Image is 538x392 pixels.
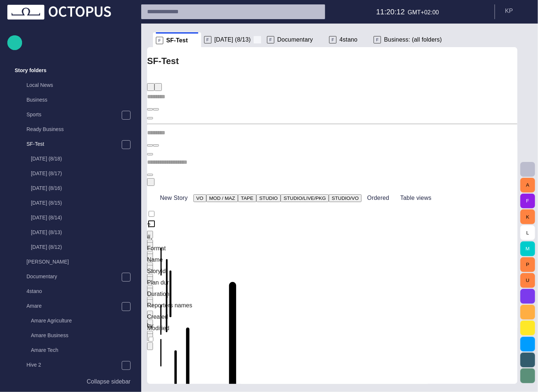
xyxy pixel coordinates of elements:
button: Sort [147,276,153,284]
ul: main menu [7,34,133,345]
div: Local News [12,78,133,93]
p: Collapse sidebar [87,377,131,386]
input: Select all rows [149,211,154,217]
div: StoryId [147,267,186,276]
div: Created by [147,312,175,330]
span: MOD / MAZ [209,195,235,201]
p: F [156,37,163,44]
p: Sports [26,111,121,118]
button: STUDIO/LIVE/PKG [281,194,329,202]
div: Amare Agriculture [16,314,133,329]
div: Duration [147,290,175,299]
span: SF-Test [166,37,188,44]
span: Documentary [277,36,313,43]
div: 4stano [12,285,133,299]
button: Ordered [361,191,392,205]
button: Sort [147,254,153,261]
div: Modified [147,324,204,333]
h2: SF-Test [147,54,517,68]
p: [DATE] (8/13) [31,229,133,236]
div: Sports [12,108,133,123]
p: K P [505,7,513,15]
button: TAPE [238,194,256,202]
div: [DATE] (8/18) [16,152,133,167]
button: Sort [147,333,153,341]
button: VO [193,194,206,202]
div: Amare Tech [16,343,133,358]
p: Documentary [26,273,121,280]
div: [DATE] (8/16) [16,181,133,196]
div: SF-Test[DATE] (8/18)[DATE] (8/17)[DATE] (8/16)[DATE] (8/15)[DATE] (8/14)[DATE] (8/13)[DATE] (8/12) [12,137,133,255]
div: F4stano [326,32,371,47]
div: [PERSON_NAME] [12,255,133,270]
p: [DATE] (8/17) [31,170,133,177]
div: ? [147,221,175,230]
button: STUDIO/VO [329,194,361,202]
button: L [520,225,535,240]
p: Ready Business [26,126,133,133]
div: Plan dur [147,278,175,287]
div: Business [12,93,133,108]
p: [DATE] (8/14) [31,214,133,221]
p: Story folders [15,67,46,74]
span: Business: (all folders) [384,36,442,43]
p: F [267,36,274,43]
div: [DATE] (8/17) [16,167,133,181]
button: New Story [147,191,190,205]
p: Hive 2 [26,361,121,368]
div: FDocumentary [264,32,326,47]
h6: 11:20:12 [376,6,405,18]
p: [DATE] (8/16) [31,184,133,192]
p: [DATE] (8/15) [31,199,133,206]
p: Amare Business [31,332,133,339]
div: [DATE] (8/12) [16,240,133,255]
div: Format [147,244,194,253]
input: Select row [149,337,153,342]
div: Reporters names [147,301,228,310]
button: M [520,241,535,256]
button: MOD / MAZ [206,194,238,202]
span: STUDIO [259,195,278,201]
div: # [147,233,186,241]
button: F [520,194,535,208]
p: Amare [26,302,121,310]
p: F [329,36,336,43]
p: Local News [26,81,133,89]
div: [DATE] (8/14) [16,211,133,226]
p: 4stano [26,287,133,295]
p: GMT+02:00 [408,8,439,17]
div: FSF-Test [153,32,201,47]
span: STUDIO/VO [332,195,359,201]
p: Amare Tech [31,346,133,354]
button: Collapse sidebar [7,374,133,389]
div: F[DATE] (8/13) [201,32,264,47]
button: P [520,257,535,272]
p: [DATE] (8/18) [31,155,133,162]
button: KP [499,4,534,18]
button: K [520,209,535,224]
p: [DATE] (8/12) [31,243,133,251]
img: Octopus News Room [7,5,111,20]
div: FBusiness: (all folders) [371,32,455,47]
p: Amare Agriculture [31,317,133,324]
button: Table views [395,191,445,205]
button: Sort [147,231,153,239]
p: [PERSON_NAME] [26,258,133,265]
p: F [204,36,211,43]
button: Sort [147,288,153,296]
button: Sort [147,265,153,273]
div: [DATE] (8/15) [16,196,133,211]
p: F [374,36,381,43]
div: Documentary [12,270,133,285]
div: Hive 2 [12,358,133,373]
p: Business [26,96,133,103]
div: AmareAmare AgricultureAmare BusinessAmare Tech [12,299,133,358]
div: [DATE] (8/13) [16,226,133,240]
div: Ready Business [12,123,133,137]
span: 4stano [339,36,357,43]
button: Sort [147,311,153,318]
div: Name [147,255,318,264]
button: STUDIO [256,194,281,202]
button: U [520,273,535,288]
p: SF-Test [26,140,121,148]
